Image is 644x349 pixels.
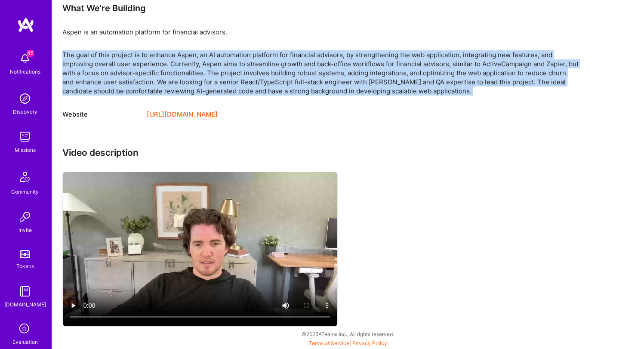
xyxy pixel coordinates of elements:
div: Website [62,109,140,120]
img: discovery [16,90,34,107]
img: tokens [20,250,30,258]
div: © 2025 ATeams Inc., All rights reserved. [52,323,644,345]
img: Invite [16,208,34,225]
a: Privacy Policy [352,340,387,346]
div: Tokens [16,262,34,271]
p: Aspen is an automation platform for financial advisors. [62,28,579,37]
div: Community [11,187,39,196]
div: What We're Building [62,3,579,14]
div: Missions [15,145,36,154]
span: | [309,340,387,346]
h3: Video description [62,147,579,158]
i: icon SelectionTeam [17,321,33,337]
img: guide book [16,283,34,300]
a: [URL][DOMAIN_NAME] [147,109,218,120]
div: Notifications [10,67,40,76]
a: Terms of Service [309,340,349,346]
div: Discovery [13,107,37,116]
div: Invite [18,225,32,235]
img: bell [16,50,34,67]
span: 45 [27,50,34,57]
img: Community [15,167,35,187]
img: logo [17,17,34,33]
div: [DOMAIN_NAME] [4,300,46,309]
div: The goal of this project is to enhance Aspen, an AI automation platform for financial advisors, b... [62,50,579,96]
div: Evaluation [12,337,38,346]
img: teamwork [16,128,34,145]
